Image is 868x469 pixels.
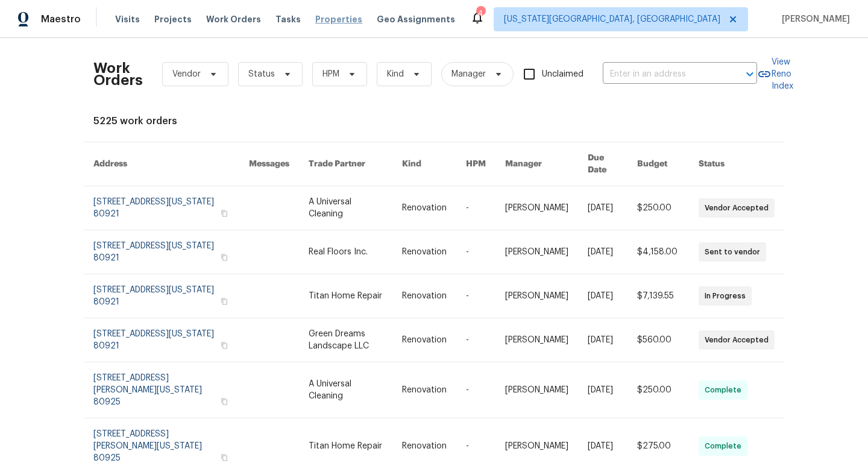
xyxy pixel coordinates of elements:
button: Copy Address [219,452,230,463]
span: Tasks [275,15,301,24]
td: - [456,318,495,362]
button: Copy Address [219,396,230,407]
button: Copy Address [219,252,230,263]
td: [PERSON_NAME] [495,186,578,230]
input: Enter in an address [603,65,723,84]
td: Renovation [392,318,456,362]
div: 5225 work orders [93,115,775,127]
span: Projects [154,13,192,25]
td: - [456,230,495,274]
th: Budget [627,142,689,186]
td: [PERSON_NAME] [495,318,578,362]
td: Real Floors Inc. [299,230,392,274]
button: Copy Address [219,208,230,219]
button: Copy Address [219,340,230,351]
th: HPM [456,142,495,186]
th: Kind [392,142,456,186]
span: Geo Assignments [377,13,455,25]
td: Titan Home Repair [299,274,392,318]
th: Trade Partner [299,142,392,186]
span: Properties [315,13,362,25]
th: Manager [495,142,578,186]
td: A Universal Cleaning [299,362,392,418]
th: Status [689,142,784,186]
span: Work Orders [206,13,261,25]
span: Vendor [172,68,201,80]
button: Copy Address [219,296,230,307]
th: Address [84,142,239,186]
span: Maestro [41,13,81,25]
th: Due Date [578,142,627,186]
span: HPM [322,68,339,80]
span: [PERSON_NAME] [777,13,850,25]
a: View Reno Index [757,56,793,92]
td: - [456,186,495,230]
td: [PERSON_NAME] [495,362,578,418]
td: - [456,274,495,318]
span: [US_STATE][GEOGRAPHIC_DATA], [GEOGRAPHIC_DATA] [504,13,720,25]
td: Renovation [392,186,456,230]
td: - [456,362,495,418]
span: Status [248,68,275,80]
td: [PERSON_NAME] [495,274,578,318]
h2: Work Orders [93,62,143,86]
td: Green Dreams Landscape LLC [299,318,392,362]
span: Visits [115,13,140,25]
td: [PERSON_NAME] [495,230,578,274]
td: A Universal Cleaning [299,186,392,230]
button: Open [741,66,758,83]
span: Unclaimed [542,68,583,81]
th: Messages [239,142,299,186]
span: Manager [451,68,486,80]
td: Renovation [392,362,456,418]
div: 4 [476,7,485,19]
td: Renovation [392,230,456,274]
td: Renovation [392,274,456,318]
span: Kind [387,68,404,80]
